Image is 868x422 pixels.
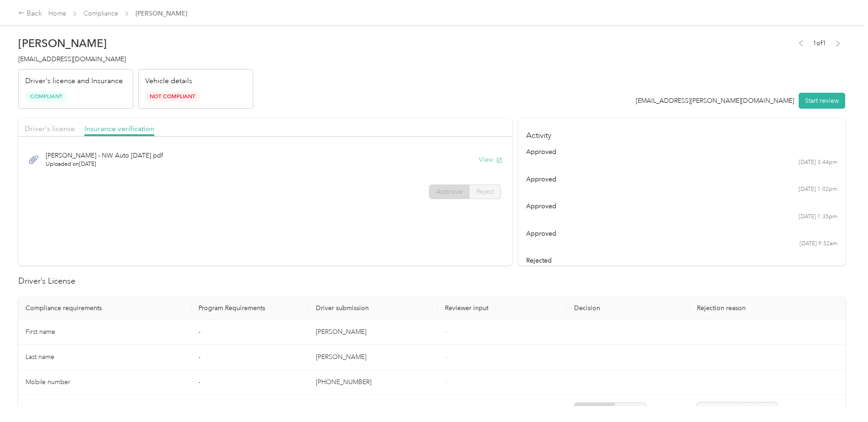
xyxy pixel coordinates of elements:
span: Uploaded on [DATE] [46,160,163,169]
div: approved [526,201,837,211]
span: [EMAIL_ADDRESS][DOMAIN_NAME] [18,55,126,63]
span: Approve [436,188,462,195]
td: [PERSON_NAME] [309,345,438,370]
span: First name [26,328,55,336]
span: - [445,353,447,361]
span: Not Compliant [145,91,200,102]
time: [DATE] 9:52am [800,240,837,248]
button: Start review [799,93,845,109]
span: Compliant [25,91,67,102]
h2: [PERSON_NAME] [18,37,253,50]
span: - [445,328,447,336]
span: - [445,406,447,413]
div: approved [526,147,837,157]
td: First name [18,320,191,345]
th: Program Requirements [191,297,309,320]
h2: Driver’s License [18,275,845,287]
span: Reject [622,406,639,413]
h4: Activity [518,118,845,147]
a: Compliance [84,10,118,17]
td: - [191,320,309,345]
span: Reject [476,188,494,195]
span: [PERSON_NAME] - NW Auto [DATE].pdf [46,151,163,160]
div: [EMAIL_ADDRESS][PERSON_NAME][DOMAIN_NAME] [636,96,794,105]
span: - [445,378,447,386]
time: [DATE] 1:35pm [799,213,837,221]
span: Driver's license [25,124,75,133]
time: [DATE] 3:44pm [799,158,837,167]
div: approved [526,174,837,184]
div: approved [526,229,837,238]
th: Compliance requirements [18,297,191,320]
span: [PERSON_NAME] [136,9,187,18]
th: Reviewer input [438,297,567,320]
p: Driver's license and Insurance [25,76,123,87]
td: - [191,345,309,370]
span: Mobile number [26,378,70,386]
a: Home [48,10,66,17]
span: 1 of 1 [813,38,826,48]
button: View [479,155,502,164]
span: Last name [26,353,54,361]
th: Decision [567,297,690,320]
div: Back [18,8,42,19]
span: Approve [581,406,607,413]
p: Vehicle details [145,76,192,87]
time: [DATE] 1:02pm [799,185,837,194]
th: Driver submission [309,297,438,320]
th: Rejection reason [690,297,845,320]
iframe: Everlance-gr Chat Button Frame [817,371,868,422]
td: Mobile number [18,370,191,395]
td: [PERSON_NAME] [309,320,438,345]
td: Last name [18,345,191,370]
td: - [191,370,309,395]
span: Insurance verification [84,124,154,133]
div: rejected [526,256,837,265]
td: [PHONE_NUMBER] [309,370,438,395]
span: Driver License expiration * [26,406,102,413]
